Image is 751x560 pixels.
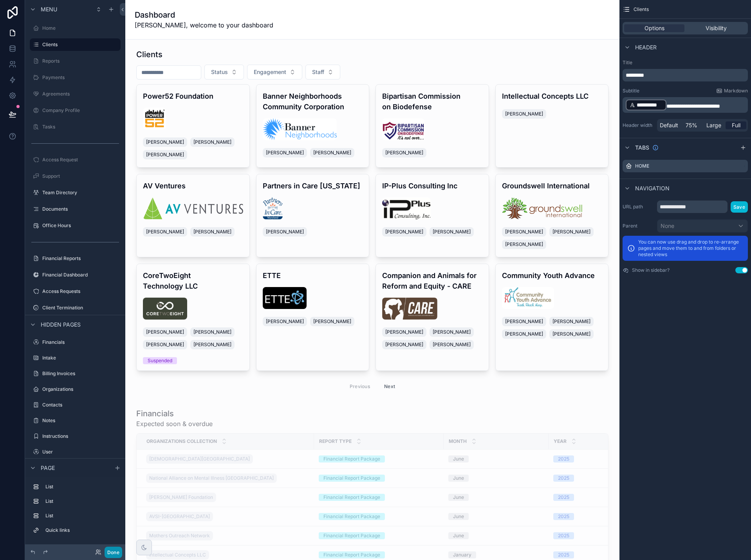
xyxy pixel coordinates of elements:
a: Notes [30,414,121,427]
span: [PERSON_NAME], welcome to your dashboard [135,20,273,30]
label: Header width [623,122,654,128]
label: Documents [42,206,119,212]
label: Company Profile [42,107,119,114]
span: Hidden pages [41,321,81,329]
label: Reports [42,58,119,64]
span: Full [732,121,740,129]
a: Markdown [716,88,748,94]
span: Clients [634,6,649,13]
label: Tasks [42,124,119,130]
a: Company Profile [30,104,121,117]
span: Organizations collection [146,438,217,444]
label: Agreements [42,91,119,97]
label: Financials [42,339,119,345]
a: Office Hours [30,219,121,232]
button: Done [105,547,122,558]
span: Navigation [635,184,670,192]
span: Page [41,464,55,472]
label: Quick links [45,527,117,533]
label: Show in sidebar? [632,267,670,273]
span: Report Type [319,438,352,444]
label: Office Hours [42,222,119,229]
button: Save [731,201,748,213]
a: Clients [30,38,121,51]
label: Title [623,60,748,66]
label: Parent [623,223,654,229]
label: Financial Dashboard [42,272,119,278]
label: Intake [42,355,119,361]
label: Organizations [42,386,119,392]
a: Intake [30,352,121,364]
span: Large [706,121,721,129]
a: Reports [30,55,121,67]
a: Agreements [30,88,121,100]
span: 75% [686,121,697,129]
a: Payments [30,71,121,84]
a: Instructions [30,430,121,443]
span: Menu [41,5,57,13]
label: Payments [42,74,119,81]
label: Home [42,25,119,31]
a: Tasks [30,121,121,133]
a: Team Directory [30,186,121,199]
label: List [45,513,117,519]
a: Home [30,22,121,34]
a: User [30,446,121,458]
label: Instructions [42,433,119,439]
label: Billing Invoices [42,370,119,377]
a: Documents [30,203,121,215]
label: List [45,484,117,490]
label: User [42,449,119,455]
a: Financial Dashboard [30,269,121,281]
span: Header [635,43,657,51]
a: Support [30,170,121,182]
span: Visibility [706,24,727,32]
span: Year [554,438,567,444]
span: None [661,222,674,230]
a: Access Request [30,154,121,166]
label: Support [42,173,119,179]
label: URL path [623,204,654,210]
p: You can now use drag and drop to re-arrange pages and move them to and from folders or nested views [638,239,743,258]
label: Contacts [42,402,119,408]
a: Financial Reports [30,252,121,265]
a: Billing Invoices [30,367,121,380]
label: Subtitle [623,88,639,94]
h1: Dashboard [135,9,273,20]
label: Financial Reports [42,255,119,262]
label: Access Requests [42,288,119,294]
span: Month [449,438,467,444]
a: Client Termination [30,302,121,314]
span: Markdown [724,88,748,94]
div: scrollable content [25,477,125,544]
label: Home [635,163,649,169]
span: Options [644,24,664,32]
a: Access Requests [30,285,121,298]
label: Client Termination [42,305,119,311]
button: None [657,219,748,233]
label: Access Request [42,157,119,163]
label: Notes [42,417,119,424]
span: Tabs [635,144,649,152]
span: Default [660,121,678,129]
div: scrollable content [623,69,748,81]
a: Financials [30,336,121,349]
a: Contacts [30,399,121,411]
label: Team Directory [42,190,119,196]
label: List [45,498,117,504]
div: scrollable content [623,97,748,113]
label: Clients [42,42,116,48]
a: Organizations [30,383,121,396]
